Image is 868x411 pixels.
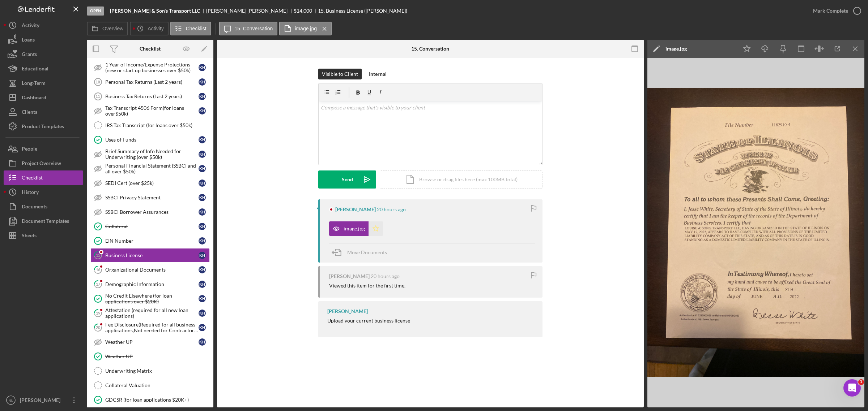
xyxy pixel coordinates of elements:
[90,104,210,118] a: Tax Transcript 4506 Form(for loans over$50k)KH
[813,4,848,18] div: Mark Complete
[90,133,210,147] a: Uses of FundsKH
[199,237,206,245] div: K H
[105,307,199,319] div: Attestation (required for all new loan applications)
[90,248,210,263] a: 15Business LicenseKH
[22,214,69,230] div: Document Templates
[9,398,13,402] text: NL
[318,8,407,14] div: 15. Business License ([PERSON_NAME])
[199,338,206,346] div: K H
[90,364,210,378] a: Underwriting Matrix
[199,93,206,100] div: K H
[110,8,200,14] b: [PERSON_NAME] & Son's Transport LLC
[199,64,206,71] div: K H
[22,170,43,187] div: Checklist
[105,293,199,304] div: No Credit Elsewhere (for loan applications over $20K)
[4,18,83,33] a: Activity
[105,397,209,403] div: GDCSR (for loan applications $20K+)
[18,393,65,409] div: [PERSON_NAME]
[96,311,101,315] tspan: 19
[90,89,210,104] a: 11Business Tax Returns (Last 2 years)KH
[105,267,199,273] div: Organizational Documents
[22,119,64,135] div: Product Templates
[4,214,83,228] button: Document Templates
[329,221,383,236] button: image.jpg
[199,78,206,86] div: K H
[327,308,368,314] div: [PERSON_NAME]
[199,324,206,331] div: K H
[199,281,206,288] div: K H
[90,147,210,161] a: Brief Summary of Info Needed for Underwriting (over $50k)KH
[90,190,210,205] a: SSBCI Privacy StatementKH
[4,33,83,47] a: Loans
[105,62,199,73] div: 1 Year of Income/Expense Projections (new or start up businesses over $50k)
[105,137,199,143] div: Uses of Funds
[130,22,168,35] button: Activity
[4,119,83,134] button: Product Templates
[105,79,199,85] div: Personal Tax Returns (Last 2 years)
[4,199,83,214] button: Documents
[279,22,332,35] button: image.jpg
[329,273,370,279] div: [PERSON_NAME]
[647,58,864,407] img: Preview
[322,69,358,79] div: Visible to Client
[377,207,406,212] time: 2025-10-02 22:31
[199,295,206,302] div: K H
[87,22,128,35] button: Overview
[186,26,207,31] label: Checklist
[140,46,161,52] div: Checklist
[105,148,199,160] div: Brief Summary of Info Needed for Underwriting (over $50k)
[90,393,210,407] a: GDCSR (for loan applications $20K+)
[843,379,861,397] iframe: Intercom live chat
[4,90,83,105] button: Dashboard
[4,393,83,407] button: NL[PERSON_NAME]
[105,368,209,374] div: Underwriting Matrix
[90,320,210,335] a: 20Fee Disclosure(Required for all business applications,Not needed for Contractor loans)KH
[22,33,35,49] div: Loans
[90,234,210,248] a: EIN NumberKH
[371,273,400,279] time: 2025-10-02 22:30
[199,310,206,317] div: K H
[105,238,199,244] div: EIN Number
[199,208,206,216] div: K H
[22,142,37,158] div: People
[90,378,210,393] a: Collateral Valuation
[4,105,83,119] button: Clients
[4,61,83,76] button: Educational
[90,306,210,320] a: 19Attestation (required for all new loan applications)KH
[95,80,100,84] tspan: 10
[90,263,210,277] a: 16Organizational DocumentsKH
[90,118,210,133] a: IRS Tax Transcript (for loans over $50k)
[4,185,83,199] a: History
[90,291,210,306] a: No Credit Elsewhere (for loan applications over $20K)KH
[22,185,39,201] div: History
[235,26,273,31] label: 15. Conversation
[90,176,210,190] a: SEDI Cert (over $25k)KH
[365,69,390,79] button: Internal
[105,339,199,345] div: Weather UP
[342,170,353,189] div: Send
[4,156,83,170] button: Project Overview
[105,105,199,117] div: Tax Transcript 4506 Form(for loans over$50k)
[105,322,199,333] div: Fee Disclosure(Required for all business applications,Not needed for Contractor loans)
[105,224,199,229] div: Collateral
[105,94,199,99] div: Business Tax Returns (Last 2 years)
[318,69,362,79] button: Visible to Client
[199,266,206,273] div: K H
[4,142,83,156] a: People
[665,46,687,52] div: image.jpg
[199,107,206,114] div: K H
[318,170,376,189] button: Send
[295,26,317,31] label: image.jpg
[105,122,209,128] div: IRS Tax Transcript (for loans over $50k)
[105,163,199,174] div: Personal Financial Statement (SSBCI and all over $50k)
[4,47,83,61] a: Grants
[4,228,83,243] button: Sheets
[294,8,312,14] span: $14,000
[199,252,206,259] div: K H
[148,26,163,31] label: Activity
